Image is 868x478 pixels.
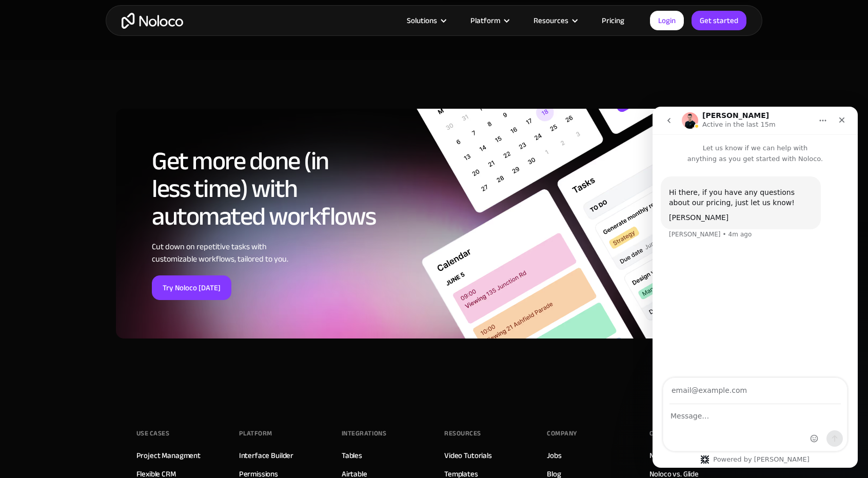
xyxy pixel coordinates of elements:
a: Login [650,11,684,30]
a: Get started [692,11,746,30]
h2: Get more done (in less time) with automated workflows [152,147,411,230]
div: Platform [239,426,272,441]
a: Try Noloco [DATE] [152,275,231,300]
div: Solutions [407,14,437,27]
div: Platform [470,14,500,27]
div: Platform [458,14,521,27]
a: home [122,13,183,29]
a: Pricing [589,14,637,27]
a: Interface Builder [239,449,293,462]
div: Compare [649,426,680,441]
div: INTEGRATIONS [342,426,386,441]
div: Resources [534,14,568,27]
div: Resources [521,14,589,27]
a: Video Tutorials [444,449,492,462]
a: Jobs [547,449,561,462]
a: Tables [342,449,362,462]
div: Cut down on repetitive tasks with customizable workflows, tailored to you. [152,241,411,265]
div: Solutions [394,14,458,27]
div: Use Cases [136,426,170,441]
iframe: Intercom live chat [653,107,858,468]
div: Company [547,426,577,441]
a: Noloco vs. Softr [649,449,700,462]
a: Project Managment [136,449,201,462]
div: Resources [444,426,481,441]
